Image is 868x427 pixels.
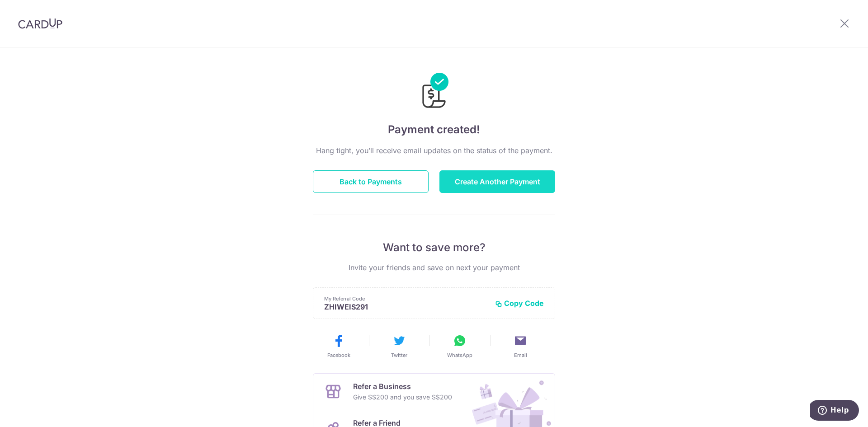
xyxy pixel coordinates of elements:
[313,240,555,255] p: Want to save more?
[18,18,62,29] img: CardUp
[312,333,365,359] button: Facebook
[324,295,488,302] p: My Referral Code
[439,170,555,193] button: Create Another Payment
[495,299,544,308] button: Copy Code
[324,302,488,311] p: ZHIWEIS291
[420,73,448,111] img: Payments
[373,333,426,359] button: Twitter
[391,352,407,359] span: Twitter
[313,122,555,138] h4: Payment created!
[313,170,429,193] button: Back to Payments
[447,352,472,359] span: WhatsApp
[313,262,555,273] p: Invite your friends and save on next your payment
[433,333,486,359] button: WhatsApp
[353,392,452,403] p: Give S$200 and you save S$200
[313,145,555,156] p: Hang tight, you’ll receive email updates on the status of the payment.
[353,381,452,392] p: Refer a Business
[810,400,859,422] iframe: Opens a widget where you can find more information
[514,352,527,359] span: Email
[494,333,547,359] button: Email
[327,352,350,359] span: Facebook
